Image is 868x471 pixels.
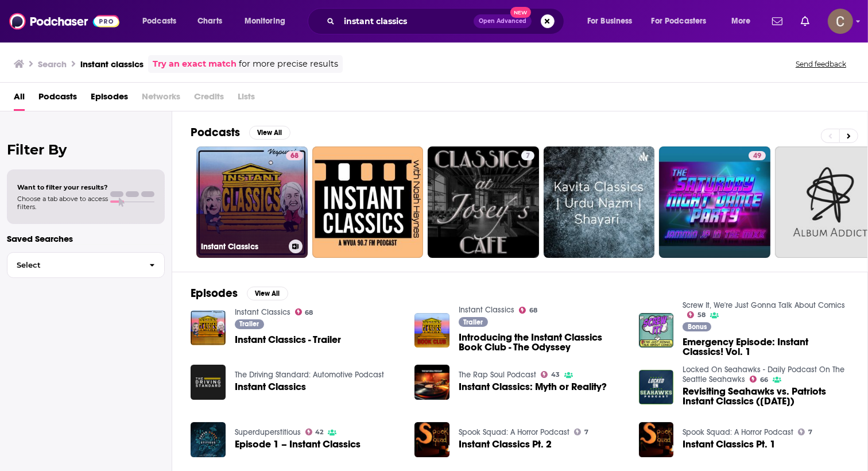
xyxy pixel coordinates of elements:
[584,430,588,435] span: 7
[197,13,222,29] span: Charts
[191,365,226,400] img: Instant Classics
[235,307,290,317] a: Instant Classics
[428,146,539,258] a: 7
[305,310,313,315] span: 68
[235,382,306,392] a: Instant Classics
[319,8,575,34] div: Search podcasts, credits, & more...
[639,422,674,457] img: Instant Classics Pt. 1
[828,9,853,34] button: Show profile menu
[768,11,787,31] a: Show notifications dropdown
[91,87,128,111] a: Episodes
[688,323,707,330] span: Bonus
[753,150,761,162] span: 49
[792,59,850,69] button: Send feedback
[459,427,569,437] a: Spook Squad: A Horror Podcast
[687,311,706,318] a: 58
[683,300,845,310] a: Screw It, We're Just Gonna Talk About Comics
[828,9,853,34] img: User Profile
[142,87,180,111] span: Networks
[459,370,536,380] a: The Rap Soul Podcast
[142,13,176,29] span: Podcasts
[249,126,290,140] button: View All
[237,12,300,30] button: open menu
[519,307,537,314] a: 68
[191,422,226,457] img: Episode 1 – Instant Classics
[414,422,449,457] img: Instant Classics Pt. 2
[510,7,531,18] span: New
[7,261,140,269] span: Select
[731,13,751,29] span: More
[305,428,324,435] a: 42
[683,387,849,406] span: Revisiting Seahawks vs. Patriots Instant Classics ([DATE])
[464,319,483,326] span: Trailer
[235,335,341,345] span: Instant Classics - Trailer
[526,150,530,162] span: 7
[479,18,526,24] span: Open Advanced
[587,13,633,29] span: For Business
[414,313,449,348] img: Introducing the Instant Classics Book Club - The Odyssey
[239,57,338,71] span: for more precise results
[750,376,768,383] a: 66
[14,87,25,111] a: All
[459,333,625,352] a: Introducing the Instant Classics Book Club - The Odyssey
[194,87,224,111] span: Credits
[551,372,560,377] span: 43
[153,57,237,71] a: Try an exact match
[80,59,144,70] h3: instant classics
[235,439,361,449] a: Episode 1 – Instant Classics
[7,141,165,158] h2: Filter By
[235,427,301,437] a: Superduperstitious
[808,430,812,435] span: 7
[7,233,165,244] p: Saved Searches
[191,286,288,300] a: EpisodesView All
[574,428,588,435] a: 7
[459,382,607,392] a: Instant Classics: Myth or Reality?
[697,312,706,318] span: 58
[245,13,285,29] span: Monitoring
[196,146,308,258] a: 68Instant Classics
[798,428,812,435] a: 7
[191,125,290,140] a: PodcastsView All
[683,337,849,357] span: Emergency Episode: Instant Classics! Vol. 1
[190,12,229,30] a: Charts
[683,439,776,449] a: Instant Classics Pt. 1
[191,125,240,140] h2: Podcasts
[659,146,770,258] a: 49
[541,371,560,378] a: 43
[9,10,119,32] img: Podchaser - Follow, Share and Rate Podcasts
[38,59,67,70] h3: Search
[639,370,674,405] a: Revisiting Seahawks vs. Patriots Instant Classics (9/15/20)
[235,370,384,380] a: The Driving Standard: Automotive Podcast
[579,12,647,30] button: open menu
[17,183,108,191] span: Want to filter your results?
[38,87,77,111] a: Podcasts
[315,430,323,435] span: 42
[760,377,768,383] span: 66
[723,12,765,30] button: open menu
[529,308,537,313] span: 68
[459,305,514,315] a: Instant Classics
[652,13,707,29] span: For Podcasters
[749,151,766,160] a: 49
[191,310,226,345] img: Instant Classics - Trailer
[521,151,534,160] a: 7
[17,195,108,211] span: Choose a tab above to access filters.
[828,9,853,34] span: Logged in as clay.bolton
[639,313,674,348] a: Emergency Episode: Instant Classics! Vol. 1
[683,365,844,384] a: Locked On Seahawks - Daily Podcast On The Seattle Seahawks
[644,12,723,30] button: open menu
[7,252,165,278] button: Select
[474,14,532,28] button: Open AdvancedNew
[295,308,313,315] a: 68
[683,387,849,406] a: Revisiting Seahawks vs. Patriots Instant Classics (9/15/20)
